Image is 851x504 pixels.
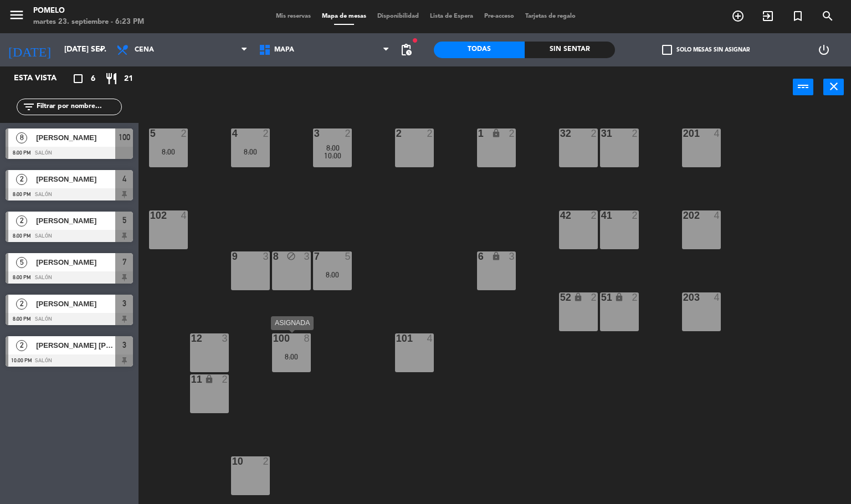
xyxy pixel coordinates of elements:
span: pending_actions [399,43,413,56]
span: 10:00 [324,151,341,160]
span: [PERSON_NAME] [36,215,115,227]
span: 21 [124,73,133,85]
i: lock [491,128,501,138]
i: restaurant [105,72,118,85]
div: 8 [304,333,311,343]
div: 4 [714,210,721,220]
div: 2 [263,456,270,466]
i: exit_to_app [761,9,775,23]
span: check_box_outline_blank [662,45,672,55]
div: 8:00 [313,271,352,279]
i: crop_square [71,72,85,85]
div: 8:00 [272,353,311,361]
i: lock [614,292,624,302]
span: Mapa de mesas [316,13,372,19]
i: filter_list [22,100,35,114]
span: Tarjetas de regalo [520,13,581,19]
div: 101 [396,333,397,343]
div: 3 [304,251,311,261]
span: [PERSON_NAME] [36,256,115,268]
input: Filtrar por nombre... [35,101,121,113]
span: [PERSON_NAME] [36,298,115,310]
span: Mis reservas [270,13,316,19]
div: Sin sentar [525,42,616,58]
div: martes 23. septiembre - 6:23 PM [33,17,144,28]
span: [PERSON_NAME] [36,173,115,185]
div: 2 [632,210,639,220]
span: [PERSON_NAME] [36,132,115,143]
label: Solo mesas sin asignar [662,45,750,55]
span: Pre-acceso [479,13,520,19]
span: 8 [16,132,27,143]
div: 2 [396,128,397,138]
div: 201 [683,128,684,138]
span: 2 [16,299,27,310]
button: menu [8,7,25,27]
span: [PERSON_NAME] [PERSON_NAME] [PERSON_NAME] [36,340,115,351]
div: Esta vista [6,72,80,85]
span: Disponibilidad [372,13,424,19]
div: 8:00 [149,148,188,156]
div: 11 [191,374,192,384]
div: 4 [181,210,188,220]
i: lock [204,374,214,384]
div: 2 [591,210,598,220]
button: power_input [793,79,813,95]
div: 3 [263,251,270,261]
div: 202 [683,210,684,220]
div: 2 [632,292,639,302]
span: 5 [122,214,126,227]
span: 6 [91,73,95,85]
div: 8:00 [231,148,270,156]
span: 2 [16,340,27,351]
div: 4 [714,128,721,138]
i: turned_in_not [791,9,804,23]
div: Pomelo [33,6,144,17]
i: block [286,251,296,261]
div: Todas [434,42,525,58]
div: 6 [478,251,479,261]
div: 4 [714,292,721,302]
i: close [827,80,840,93]
span: 3 [122,338,126,352]
div: 203 [683,292,684,302]
span: 2 [16,174,27,185]
div: 3 [222,333,229,343]
div: 2 [263,128,270,138]
div: 52 [560,292,561,302]
span: 100 [119,131,130,144]
span: Mapa [274,46,294,54]
div: 3 [509,251,516,261]
i: menu [8,7,25,23]
div: 2 [632,128,639,138]
div: 42 [560,210,561,220]
div: 12 [191,333,192,343]
span: 2 [16,215,27,227]
div: 2 [181,128,188,138]
div: 2 [509,128,516,138]
div: 2 [591,292,598,302]
div: 2 [591,128,598,138]
div: 8 [273,251,274,261]
div: ASIGNADA [271,316,314,330]
i: add_circle_outline [731,9,745,23]
div: 4 [427,333,434,343]
i: search [821,9,834,23]
button: close [823,79,844,95]
span: 5 [16,257,27,268]
div: 5 [345,251,352,261]
span: fiber_manual_record [412,37,418,44]
span: 3 [122,297,126,310]
span: Cena [135,46,154,54]
i: arrow_drop_down [95,43,108,56]
div: 100 [273,333,274,343]
div: 2 [345,128,352,138]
